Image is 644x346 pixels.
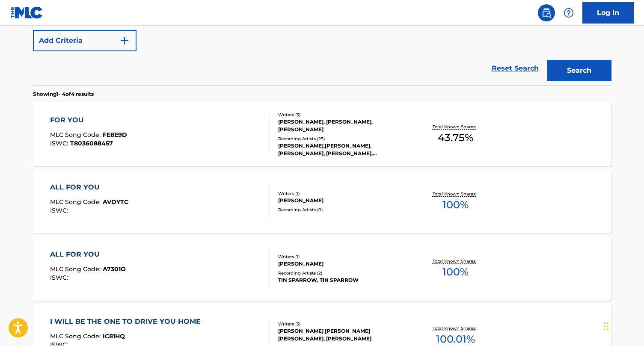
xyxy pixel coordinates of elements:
img: 9d2ae6d4665cec9f34b9.svg [119,35,130,46]
span: AVDYTC [103,198,128,206]
button: Add Criteria [33,30,137,51]
div: Recording Artists ( 25 ) [278,136,407,142]
span: A7301O [103,265,126,273]
div: Recording Artists ( 2 ) [278,270,407,276]
img: MLC Logo [10,6,43,19]
div: Drag [604,313,609,339]
div: [PERSON_NAME] [278,197,407,204]
img: help [564,8,574,18]
p: Total Known Shares: [433,325,478,331]
img: search [541,8,552,18]
a: Log In [582,2,634,24]
div: Writers ( 3 ) [278,321,407,327]
span: MLC Song Code : [50,198,103,206]
span: MLC Song Code : [50,332,103,340]
div: [PERSON_NAME], [PERSON_NAME], [PERSON_NAME] [278,118,407,133]
div: Writers ( 1 ) [278,190,407,197]
div: Writers ( 3 ) [278,112,407,118]
p: Total Known Shares: [433,191,478,197]
span: IC81HQ [103,332,125,340]
a: Public Search [538,4,555,21]
div: [PERSON_NAME] [PERSON_NAME] [PERSON_NAME], [PERSON_NAME] [278,327,407,343]
iframe: Chat Widget [601,305,644,346]
p: Total Known Shares: [433,258,478,264]
div: Help [560,4,577,21]
span: 100 % [442,197,469,213]
span: T8036088457 [70,139,113,147]
a: FOR YOUMLC Song Code:FE8E9DISWC:T8036088457Writers (3)[PERSON_NAME], [PERSON_NAME], [PERSON_NAME]... [33,102,611,166]
div: I WILL BE THE ONE TO DRIVE YOU HOME [50,316,205,327]
div: [PERSON_NAME],[PERSON_NAME], [PERSON_NAME], [PERSON_NAME],[PERSON_NAME], [PERSON_NAME], [PERSON_N... [278,142,407,157]
span: ISWC : [50,274,70,281]
span: MLC Song Code : [50,265,103,273]
a: Reset Search [487,59,543,78]
span: 100 % [442,264,469,280]
div: Recording Artists ( 0 ) [278,207,407,213]
span: ISWC : [50,207,70,214]
div: ALL FOR YOU [50,249,126,260]
span: FE8E9D [103,131,127,139]
a: ALL FOR YOUMLC Song Code:A7301OISWC:Writers (1)[PERSON_NAME]Recording Artists (2)TIN SPARROW, TIN... [33,237,611,301]
span: MLC Song Code : [50,131,103,139]
div: Writers ( 1 ) [278,254,407,260]
span: ISWC : [50,139,70,147]
p: Showing 1 - 4 of 4 results [33,90,94,98]
span: 43.75 % [438,130,473,145]
p: Total Known Shares: [433,124,478,130]
a: ALL FOR YOUMLC Song Code:AVDYTCISWC:Writers (1)[PERSON_NAME]Recording Artists (0)Total Known Shar... [33,169,611,234]
div: FOR YOU [50,115,127,125]
div: [PERSON_NAME] [278,260,407,268]
div: ALL FOR YOU [50,182,128,192]
button: Search [547,60,611,81]
div: TIN SPARROW, TIN SPARROW [278,276,407,284]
